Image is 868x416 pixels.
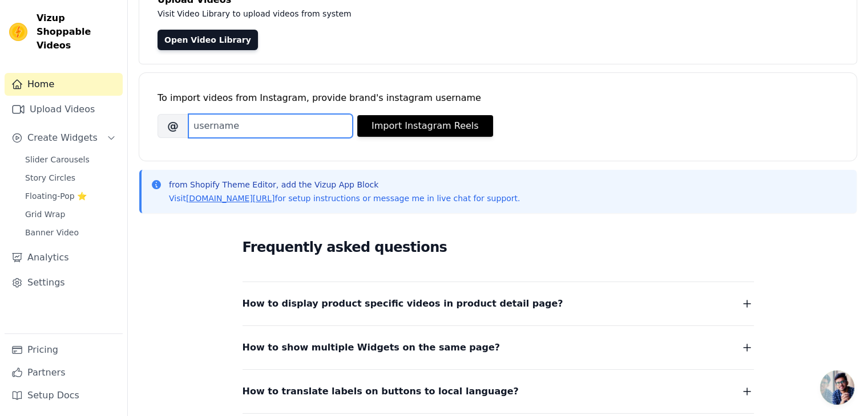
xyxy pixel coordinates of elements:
[5,384,123,407] a: Setup Docs
[158,114,188,138] span: @
[158,7,669,21] p: Visit Video Library to upload videos from system
[5,73,123,96] a: Home
[25,190,87,202] span: Floating-Pop ⭐
[27,131,98,145] span: Create Widgets
[18,206,123,222] a: Grid Wrap
[18,225,123,240] a: Banner Video
[18,170,123,186] a: Story Circles
[5,361,123,384] a: Partners
[243,296,563,312] span: How to display product specific videos in product detail page?
[169,179,520,190] p: from Shopify Theme Editor, add the Vizup App Block
[243,296,754,312] button: How to display product specific videos in product detail page?
[18,152,123,168] a: Slider Carousels
[243,384,519,399] span: How to translate labels on buttons to local language?
[5,338,123,361] a: Pricing
[37,11,118,52] span: Vizup Shoppable Videos
[25,154,90,165] span: Slider Carousels
[243,340,500,356] span: How to show multiple Widgets on the same page?
[5,271,123,294] a: Settings
[243,340,754,356] button: How to show multiple Widgets on the same page?
[5,127,123,149] button: Create Widgets
[820,370,854,405] a: Open chat
[243,236,754,259] h2: Frequently asked questions
[25,209,65,220] span: Grid Wrap
[5,98,123,121] a: Upload Videos
[25,227,79,238] span: Banner Video
[243,384,754,399] button: How to translate labels on buttons to local language?
[169,193,520,204] p: Visit for setup instructions or message me in live chat for support.
[158,30,258,50] a: Open Video Library
[357,115,493,137] button: Import Instagram Reels
[186,194,275,203] a: [DOMAIN_NAME][URL]
[158,91,838,105] div: To import videos from Instagram, provide brand's instagram username
[5,246,123,269] a: Analytics
[25,172,75,183] span: Story Circles
[9,23,27,41] img: Vizup
[18,188,123,204] a: Floating-Pop ⭐
[188,114,353,138] input: username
